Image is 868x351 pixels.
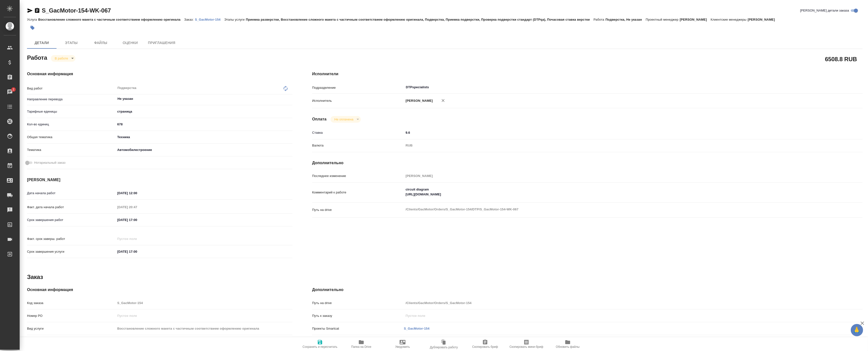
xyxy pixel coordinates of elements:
input: Пустое поле [404,312,817,319]
span: 🙏 [853,325,861,335]
p: Комментарий к работе [312,190,404,195]
p: Вид услуги [27,326,116,331]
p: Факт. дата начала работ [27,205,116,210]
button: Обновить файлы [547,337,588,351]
p: S_GacMotor-154 [195,18,224,21]
p: [PERSON_NAME] [404,98,433,103]
h4: Оплата [312,116,327,122]
h4: Основная информация [27,71,292,77]
span: 2 [10,87,17,92]
span: Нотариальный заказ [34,160,65,165]
p: Проекты Smartcat [312,326,404,331]
p: Срок завершения работ [27,218,116,222]
h4: [PERSON_NAME] [27,177,292,183]
p: Подразделение [312,85,404,90]
span: Этапы [59,40,83,46]
button: Скопировать бриф [464,337,506,351]
span: Скопировать бриф [472,345,498,349]
button: Добавить тэг [27,22,38,33]
p: Тематика [27,147,116,152]
p: Направление перевода [27,97,116,102]
input: Пустое поле [116,325,292,332]
textarea: /Clients/GacMotor/Orders/S_GacMotor-154/DTP/S_GacMotor-154-WK-067 [404,205,817,214]
span: Уведомить [395,345,410,349]
p: Клиентские менеджеры [711,18,748,21]
input: ✎ Введи что-нибудь [116,216,159,223]
p: Последнее изменение [312,174,404,178]
p: Вид работ [27,86,116,91]
p: Путь к заказу [312,313,404,318]
a: 2 [1,86,18,98]
input: Пустое поле [116,235,159,242]
div: Техника [116,133,292,141]
h2: Заказ [27,273,43,281]
div: страница [116,107,292,116]
div: В работе [51,55,75,62]
p: Исполнитель [312,98,404,103]
p: Валюта [312,143,404,148]
h4: Дополнительно [312,160,863,166]
button: Скопировать ссылку для ЯМессенджера [27,8,33,14]
p: Срок завершения услуги [27,249,116,254]
p: Путь на drive [312,301,404,306]
p: Этапы услуги [224,18,246,21]
input: Пустое поле [404,299,817,307]
span: Приглашения [148,40,175,46]
input: Пустое поле [116,204,159,211]
button: Open [814,87,815,88]
input: Пустое поле [116,299,292,307]
button: Сохранить и пересчитать [299,337,341,351]
a: S_GacMotor-154-WK-067 [42,7,111,14]
input: ✎ Введи что-нибудь [116,248,159,255]
input: Пустое поле [404,172,817,179]
button: 🙏 [851,324,863,336]
span: Скопировать мини-бриф [509,345,543,349]
textarea: circuit diagram [URL][DOMAIN_NAME] [404,185,817,199]
button: Дублировать работу [423,337,464,351]
p: Путь на drive [312,207,404,212]
p: [PERSON_NAME] [748,18,779,21]
h4: Исполнители [312,71,863,77]
span: Дублировать работу [430,346,458,349]
button: Open [290,98,291,99]
button: Скопировать ссылку [34,8,40,14]
p: Проектный менеджер [646,18,680,21]
a: S_GacMotor-154 [195,17,224,21]
p: Дата начала работ [27,191,116,196]
p: Факт. срок заверш. работ [27,236,116,241]
p: Номер РО [27,313,116,318]
p: Код заказа [27,301,116,306]
input: ✎ Введи что-нибудь [404,129,817,136]
span: Сохранить и пересчитать [303,345,337,349]
span: Детали [30,40,54,46]
p: Ставка [312,130,404,135]
button: Скопировать мини-бриф [506,337,547,351]
p: Тарифные единицы [27,109,116,114]
p: [PERSON_NAME] [680,18,711,21]
p: Кол-во единиц [27,122,116,127]
span: [PERSON_NAME] детали заказа [800,8,849,13]
h4: Дополнительно [312,287,863,293]
input: Пустое поле [116,312,292,319]
p: Восстановление сложного макета с частичным соответствием оформлению оригинала [38,18,184,21]
h2: 6508.8 RUB [825,55,857,63]
input: ✎ Введи что-нибудь [116,121,292,128]
span: Обновить файлы [556,345,580,349]
div: Автомобилестроение [116,146,292,154]
p: Работа [593,18,606,21]
p: Подверстка, Не указан [606,18,646,21]
p: Приемка разверстки, Восстановление сложного макета с частичным соответствием оформлению оригинала... [246,18,593,21]
button: В работе [53,56,70,60]
h2: Работа [27,53,47,62]
button: Уведомить [382,337,423,351]
span: Файлы [89,40,113,46]
button: Папка на Drive [341,337,382,351]
p: Услуга [27,18,38,21]
div: В работе [331,116,361,123]
button: Не оплачена [333,117,355,121]
button: Удалить исполнителя [438,95,448,106]
p: Заказ: [184,18,195,21]
p: Общая тематика [27,135,116,140]
span: Папка на Drive [351,345,371,349]
div: RUB [404,141,817,150]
